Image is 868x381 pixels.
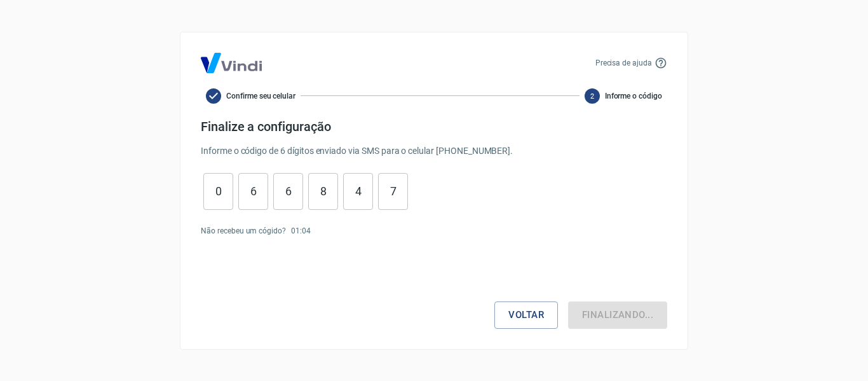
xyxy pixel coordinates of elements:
[291,225,311,237] p: 01 : 04
[590,92,594,100] text: 2
[201,119,667,134] h4: Finalize a configuração
[595,57,652,69] p: Precisa de ajuda
[201,144,667,158] p: Informe o código de 6 dígitos enviado via SMS para o celular [PHONE_NUMBER] .
[201,53,262,73] img: Logo Vind
[494,301,558,328] button: Voltar
[226,90,295,102] span: Confirme seu celular
[201,225,286,237] p: Não recebeu um cógido?
[605,90,662,102] span: Informe o código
